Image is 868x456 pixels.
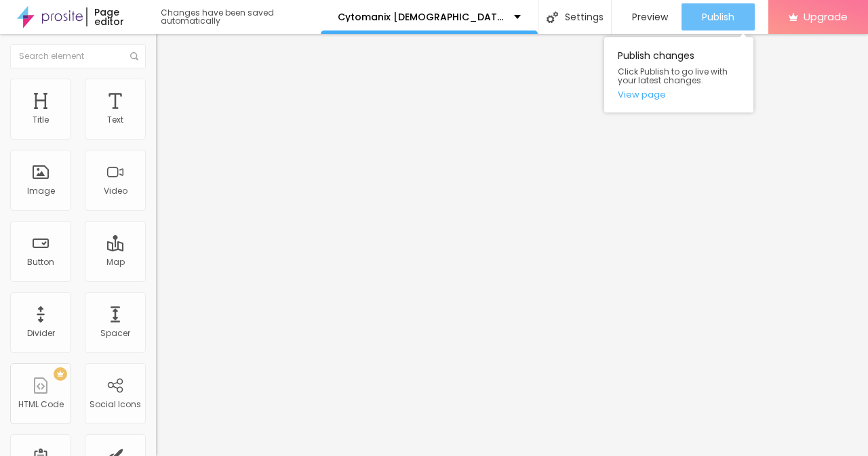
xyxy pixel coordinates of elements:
div: Publish changes [604,37,753,112]
div: Image [27,186,55,196]
div: Page editor [86,7,147,26]
div: Title [33,115,49,125]
p: Cytomanix [DEMOGRAPHIC_DATA][MEDICAL_DATA] Experience the Power of All Natural Support for Energy... [338,12,504,22]
div: Text [107,115,123,125]
a: View page [618,90,740,99]
div: Social Icons [90,400,141,409]
div: Divider [27,329,55,338]
span: Preview [632,12,668,22]
span: Publish [702,12,734,22]
button: Publish [682,3,755,30]
img: Icone [547,12,558,23]
button: Preview [612,3,682,30]
div: Video [104,186,127,196]
span: Upgrade [804,11,848,22]
iframe: Editor [156,34,868,456]
div: Spacer [100,329,130,338]
img: Icone [130,52,138,60]
div: Button [27,257,54,267]
span: Click Publish to go live with your latest changes. [618,67,740,85]
div: HTML Code [18,400,64,409]
div: Changes have been saved automatically [161,9,321,25]
div: Map [106,257,125,267]
input: Search element [10,44,146,68]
